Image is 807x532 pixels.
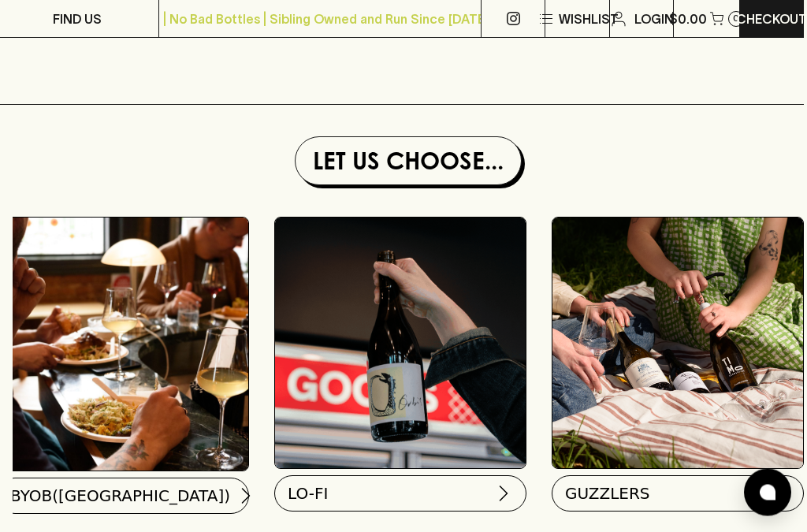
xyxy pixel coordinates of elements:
[53,9,102,28] p: FIND US
[634,9,674,28] p: Login
[760,485,775,500] img: bubble-icon
[559,9,619,28] p: Wishlist
[10,485,230,508] span: BYOB([GEOGRAPHIC_DATA])
[236,487,255,506] img: chevron-right.svg
[733,14,739,23] p: 0
[274,476,526,512] button: LO-FI
[736,9,807,28] p: Checkout
[669,9,707,28] p: $0.00
[275,218,526,469] img: lofi_7376686939.gif
[552,218,803,469] img: PACKS
[288,483,328,505] span: LO-FI
[565,483,650,505] span: GUZZLERS
[552,476,804,512] button: GUZZLERS
[494,485,513,504] img: chevron-right.svg
[302,144,515,179] h1: Let Us Choose...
